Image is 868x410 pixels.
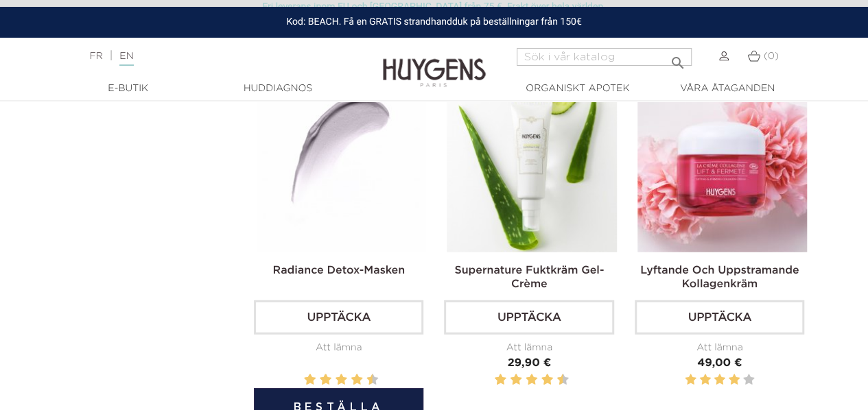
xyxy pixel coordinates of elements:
[544,372,551,389] label: 8
[119,51,133,66] a: EN
[507,372,509,389] label: 3
[349,372,351,389] label: 7
[89,51,102,61] a: FR
[353,372,360,389] label: 8
[286,16,581,27] font: Kod: BEACH. Få en GRATIS strandhandduk på beställningar från 150€
[333,372,335,389] label: 5
[743,372,754,389] label: 5
[497,312,561,324] font: Upptäcka
[317,372,319,389] label: 3
[444,300,613,335] a: Upptäcka
[506,343,552,352] font: Att lämna
[523,372,525,389] label: 5
[539,372,541,389] label: 7
[110,51,113,62] font: |
[697,358,742,369] font: 49,00 €
[507,358,551,369] font: 29,90 €
[318,358,360,369] font: 14,90 €
[640,265,799,290] a: Lyftande och uppstramande kollagenkräm
[492,372,494,389] label: 1
[454,265,604,290] a: Supernature Fuktkräm Gel-Crème
[273,265,405,276] a: Radiance Detox-masken
[559,372,566,389] label: 10
[666,44,690,62] button: 
[528,372,535,389] label: 6
[509,82,646,96] a: Organiskt apotek
[764,51,779,61] font: (0)
[670,55,686,71] font: 
[307,372,314,389] label: 2
[262,1,605,12] font: Fri leverans inom EU och [GEOGRAPHIC_DATA] från 75 €. Frakt över hela världen.
[108,84,148,93] font: E-butik
[369,372,376,389] label: 10
[119,51,133,61] font: EN
[316,343,362,352] font: Att lämna
[209,82,347,96] a: Huddiagnos
[680,84,775,93] font: Våra åtaganden
[688,312,751,324] font: Upptäcka
[637,83,807,252] img: Lyftande och uppstramande kollagen...
[513,372,519,389] label: 4
[517,48,692,66] input: Söka
[322,372,329,389] label: 4
[254,300,423,335] a: Upptäcka
[307,312,371,324] font: Upptäcka
[383,36,486,89] img: Huygens
[447,83,616,252] img: Supernature Fuktkräm Gel-Crème
[714,372,725,389] label: 3
[338,372,344,389] label: 6
[635,300,804,335] a: Upptäcka
[60,82,197,96] a: E-butik
[244,84,312,93] font: Huddiagnos
[554,372,556,389] label: 9
[659,82,796,96] a: Våra åtaganden
[364,372,366,389] label: 9
[526,84,629,93] font: Organiskt apotek
[729,372,740,389] label: 4
[696,343,743,352] font: Att lämna
[301,372,303,389] label: 1
[699,372,710,389] label: 2
[685,372,696,389] label: 1
[497,372,504,389] label: 2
